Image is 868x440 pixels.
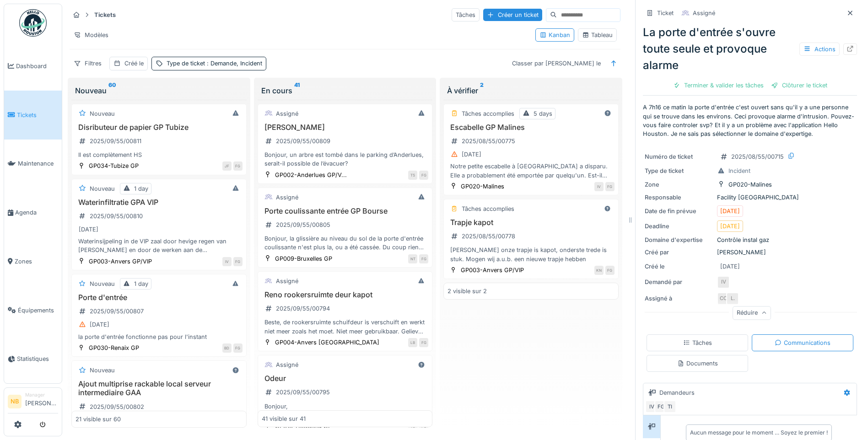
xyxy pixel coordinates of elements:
div: 5 days [534,109,552,118]
h3: Odeur [262,374,429,383]
div: Waterinsijpeling in de VIP zaal door hevige regen van [PERSON_NAME] en door de werken aan de appa... [75,237,243,254]
div: NT [408,254,417,263]
div: Assigné [693,9,715,17]
div: Tâches [452,8,480,21]
div: Tableau [582,31,613,39]
div: Assigné [276,109,298,118]
div: GP030-Renaix GP [89,343,139,352]
div: 2025/09/55/00807 [90,307,144,316]
div: 2025/09/55/00809 [276,137,330,145]
div: GP034-Tubize GP [89,161,139,170]
div: FG [419,254,428,263]
div: Kanban [539,31,570,39]
span: Zones [15,257,58,266]
div: FG [654,400,667,413]
div: Date de fin prévue [645,207,713,215]
div: Filtres [70,57,106,70]
div: [DATE] [720,207,740,215]
a: Dashboard [4,42,62,91]
div: GP003-Anvers GP/VIP [89,257,152,266]
div: [PERSON_NAME] [645,248,855,257]
a: Tickets [4,91,62,140]
div: Numéro de ticket [645,152,713,161]
div: [DATE] [79,225,98,234]
div: Bonjour, un arbre est tombé dans le parking d’Anderlues, serait-il possible de l’évacuer? [262,150,429,168]
li: [PERSON_NAME] [25,392,58,411]
strong: Tickets [91,11,119,19]
div: 1 day [134,279,148,288]
div: Classer par [PERSON_NAME] le [508,57,605,70]
div: KN [594,266,604,275]
div: Terminer & valider les tâches [669,79,767,91]
div: FG [233,257,243,266]
div: IV [645,400,658,413]
div: Manager [25,392,58,398]
h3: Porte d'entrée [75,293,243,302]
h3: Ajout multiprise rackable local serveur intermediaire GAA [75,380,243,397]
div: GP020-Malines [461,182,504,191]
div: 2025/09/55/00795 [276,388,330,397]
a: NB Manager[PERSON_NAME] [8,392,58,413]
div: Actions [799,43,840,56]
div: Deadline [645,222,713,231]
div: Modèles [70,28,113,42]
sup: 41 [294,85,300,96]
div: Assigné à [645,294,713,303]
div: GP020-Malines [728,180,772,189]
div: Créer un ticket [483,9,542,21]
div: IV [594,182,604,191]
div: Créé par [645,248,713,257]
h3: Waterinfiltratie GPA VIP [75,198,243,207]
div: 1 day [134,184,148,193]
span: Agenda [15,208,58,217]
div: Assigné [276,277,298,285]
div: TI [663,400,676,413]
div: [DATE] [90,320,109,329]
span: Tickets [17,111,58,119]
div: FG [233,161,243,171]
div: BD [222,343,232,353]
a: Statistiques [4,335,62,384]
div: Créé le [645,262,713,271]
div: Bonjour, la glissière au niveau du sol de la porte d'entrée coulissante n'est plus la, ou a été c... [262,234,429,252]
div: Facility [GEOGRAPHIC_DATA] [645,193,855,202]
div: Assigné [276,360,298,369]
div: 2025/08/55/00775 [462,137,515,145]
img: Badge_color-CXgf-gQk.svg [19,9,47,37]
div: La porte d'entrée s'ouvre toute seule et provoque alarme [643,24,857,74]
div: IV [717,276,730,289]
span: Statistiques [17,354,58,363]
div: 2 visible sur 2 [447,287,487,295]
div: FG [419,171,428,180]
h3: Trapje kapot [447,218,615,227]
div: Réduire [733,306,771,320]
div: [PERSON_NAME] onze trapje is kapot, onderste trede is stuk. Mogen wij a.u.b. een nieuwe trapje he... [447,246,615,263]
div: L. [726,292,739,305]
div: Ticket [657,9,674,17]
div: Assigné [276,193,298,202]
div: Beste, de rookersruimte schuifdeur is verschuift en werkt niet meer zoals het moet. Niet meer geb... [262,318,429,335]
div: Tâches accomplies [462,204,514,213]
sup: 60 [108,85,116,96]
div: IV [222,257,232,266]
p: A 7h16 ce matin la porte d'entrée c'est ouvert sans qu'il y a une personne qui se trouve dans les... [643,103,857,138]
div: Domaine d'expertise [645,236,713,244]
div: En cours [261,85,429,96]
div: Demandé par [645,278,713,286]
div: Il est complètement HS [75,150,243,159]
div: Zone [645,180,713,189]
div: la porte d'entrée fonctionne pas pour l'instant [75,333,243,341]
div: 2025/08/55/00778 [462,232,515,241]
div: Notre petite escabelle à [GEOGRAPHIC_DATA] a disparu. Elle a probablement été emportée par quelqu... [447,162,615,179]
div: Bonjour, Depuis quelques semaines, il y a une petite odeur d’égout dans la salle. Elle vient peut... [262,402,429,419]
a: Maintenance [4,140,62,188]
div: 2025/09/55/00810 [90,212,143,220]
div: 21 visible sur 60 [75,415,121,424]
h3: Disributeur de papier GP Tubize [75,123,243,132]
div: [DATE] [720,222,740,231]
div: FG [233,343,243,353]
sup: 2 [480,85,484,96]
div: Incident [728,166,750,175]
div: FG [605,266,615,275]
div: GP003-Anvers GP/VIP [461,266,524,274]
